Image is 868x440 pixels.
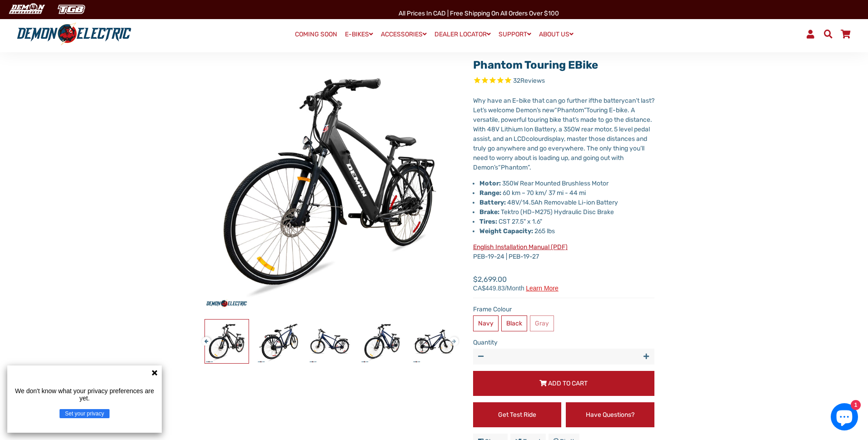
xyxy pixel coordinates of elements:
[828,403,861,433] inbox-online-store-chat: Shopify online store chat
[592,97,625,105] span: the battery
[584,106,586,114] span: ”
[360,320,404,363] img: Phantom Touring eBike - Demon Electric
[399,10,559,17] span: All Prices in CAD | Free shipping on all orders over $100
[202,332,207,343] button: Previous
[292,28,340,41] a: COMING SOON
[520,77,545,85] span: Reviews
[473,106,635,124] span: Touring E-bike. A versatile, powerful touring bike that
[538,106,554,114] span: s new
[566,402,654,427] a: Have Questions?
[473,305,654,314] label: Frame Colour
[482,97,592,105] span: y have an E-bike that can go further if
[537,106,538,114] span: ’
[473,274,559,291] span: $2,699.00
[473,97,482,105] span: Wh
[479,207,654,217] li: Tektro (HD-M275) Hydraulic Disc Brake
[651,97,654,105] span: ?
[479,189,501,197] strong: Range:
[449,332,455,343] button: Next
[412,320,456,363] img: Phantom Touring eBike - Demon Electric
[479,218,497,225] strong: Tires:
[501,315,527,331] label: Black
[473,76,654,86] span: Rated 4.8 out of 5 stars 32 reviews
[60,409,110,418] button: Set your privacy
[11,387,158,402] p: We don't know what your privacy preferences are yet.
[257,320,300,363] img: Phantom Touring eBike - Demon Electric
[473,106,483,114] span: Let
[473,243,568,251] a: English Installation Manual (PDF)
[5,2,48,17] img: Demon Electric
[554,106,557,114] span: “
[479,198,654,207] li: 48V/14.5Ah Removable Li-ion Battery
[479,217,654,226] li: CST 27.5" x 1.6"
[513,77,545,85] span: 32 reviews
[528,164,531,171] span: ”.
[636,97,637,105] span: ’
[639,349,654,365] button: Increase item quantity by one
[501,164,528,171] span: Phantom
[479,227,533,235] strong: Weight Capacity:
[483,106,484,114] span: ’
[473,371,654,396] button: Add to Cart
[205,320,249,363] img: Phantom Touring eBike - Demon Electric
[473,349,654,365] input: quantity
[473,338,654,347] label: Quantity
[495,164,498,171] span: s
[575,116,576,124] span: ’
[473,315,499,331] label: Navy
[536,28,577,41] a: ABOUT US
[479,208,499,216] strong: Brake:
[378,28,430,41] a: ACCESSORIES
[473,116,652,143] span: s made to go the distance. With 48V Lithium Ion Battery, a 350W rear motor, 5 level pedal assist,...
[530,315,554,331] label: Gray
[548,380,588,387] span: Add to Cart
[495,28,534,41] a: SUPPORT
[498,164,501,171] span: “
[484,106,537,114] span: s welcome Demon
[473,242,654,261] p: PEB-19-24 | PEB-19-27
[473,135,647,152] span: display, master those distances and truly go anywhere and go everywhere. The only thing you
[14,22,135,46] img: Demon Electric logo
[625,97,636,105] span: can
[53,2,90,17] img: TGB Canada
[309,320,352,363] img: Phantom Touring eBike - Demon Electric
[526,135,544,143] span: colour
[557,106,584,114] span: Phantom
[637,97,651,105] span: t last
[640,145,642,152] span: ’
[479,188,654,198] li: 60 km – 70 km/ 37 mi - 44 mi
[473,145,644,171] span: ll need to worry about is loading up, and going out with Demon
[473,59,598,71] a: Phantom Touring eBike
[473,402,562,427] a: Get Test Ride
[479,199,506,206] strong: Battery:
[342,28,376,41] a: E-BIKES
[473,349,489,365] button: Reduce item quantity by one
[479,179,654,188] li: 350W Rear Mounted Brushless Motor
[479,226,654,236] li: 265 lbs
[479,180,501,187] strong: Motor:
[431,28,494,41] a: DEALER LOCATOR
[494,164,495,171] span: ’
